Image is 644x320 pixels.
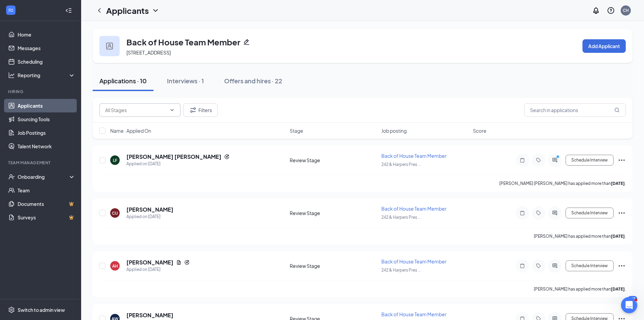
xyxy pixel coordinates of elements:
[381,311,447,317] span: Back of House Team Member
[381,127,407,134] span: Job posting
[151,6,160,15] svg: ChevronDown
[18,99,75,112] a: Applicants
[592,6,600,15] svg: Notifications
[381,206,447,212] span: Back of House Team Member
[18,28,75,41] a: Home
[176,260,182,265] svg: Document
[381,153,447,159] span: Back of House Team Member
[618,262,626,270] svg: Ellipses
[224,77,282,85] div: Offers and hires · 22
[112,210,118,216] div: CU
[8,160,74,166] div: Team Management
[243,39,250,45] svg: Pencil
[18,140,75,153] a: Talent Network
[381,268,421,273] span: 242 & Harpers Pres ...
[621,297,637,313] iframe: Intercom live chat
[551,210,559,216] svg: ActiveChat
[8,89,74,94] div: Hiring
[381,258,447,264] span: Back of House Team Member
[555,155,563,160] svg: PrimaryDot
[473,127,486,134] span: Score
[18,197,75,211] a: DocumentsCrown
[106,43,113,49] img: user icon
[18,306,65,313] div: Switch to admin view
[18,211,75,224] a: SurveysCrown
[8,72,15,79] svg: Analysis
[611,181,625,186] b: [DATE]
[189,106,197,114] svg: Filter
[95,6,103,15] svg: ChevronLeft
[65,7,72,14] svg: Collapse
[8,306,15,313] svg: Settings
[126,213,173,220] div: Applied on [DATE]
[18,72,76,79] div: Reporting
[518,157,526,163] svg: Note
[534,286,626,292] p: [PERSON_NAME] has applied more than .
[105,106,167,114] input: All Stages
[518,263,526,269] svg: Note
[607,6,615,15] svg: QuestionInfo
[18,41,75,55] a: Messages
[126,266,190,273] div: Applied on [DATE]
[99,77,147,85] div: Applications · 10
[126,206,173,213] h5: [PERSON_NAME]
[112,263,118,269] div: AH
[8,173,15,180] svg: UserCheck
[566,155,614,166] button: Schedule Interview
[381,162,421,167] span: 242 & Harpers Pres ...
[614,107,620,113] svg: MagnifyingGlass
[623,7,629,13] div: CH
[18,184,75,197] a: Team
[290,262,377,269] div: Review Stage
[184,260,190,265] svg: Reapply
[499,180,626,186] p: [PERSON_NAME] [PERSON_NAME] has applied more than .
[534,210,543,216] svg: Tag
[618,156,626,164] svg: Ellipses
[290,127,303,134] span: Stage
[18,55,75,68] a: Scheduling
[611,286,625,292] b: [DATE]
[126,49,171,56] span: [STREET_ADDRESS]
[126,36,240,48] h3: Back of House Team Member
[167,77,204,85] div: Interviews · 1
[628,296,637,302] div: 105
[126,312,173,319] h5: [PERSON_NAME]
[551,157,559,163] svg: ActiveChat
[618,209,626,217] svg: Ellipses
[566,260,614,271] button: Schedule Interview
[126,161,230,167] div: Applied on [DATE]
[18,173,70,180] div: Onboarding
[106,5,149,16] h1: Applicants
[18,112,75,126] a: Sourcing Tools
[126,153,221,161] h5: [PERSON_NAME] [PERSON_NAME]
[169,107,175,113] svg: ChevronDown
[290,157,377,164] div: Review Stage
[183,103,218,117] button: Filter Filters
[534,233,626,239] p: [PERSON_NAME] has applied more than .
[524,103,626,117] input: Search in applications
[611,234,625,239] b: [DATE]
[518,210,526,216] svg: Note
[126,259,173,266] h5: [PERSON_NAME]
[381,215,421,220] span: 242 & Harpers Pres ...
[566,208,614,218] button: Schedule Interview
[18,126,75,140] a: Job Postings
[290,210,377,216] div: Review Stage
[224,154,230,159] svg: Reapply
[582,39,626,53] button: Add Applicant
[534,263,543,269] svg: Tag
[113,157,117,163] div: LF
[534,157,543,163] svg: Tag
[110,127,151,134] span: Name · Applied On
[551,263,559,269] svg: ActiveChat
[7,7,14,14] svg: WorkstreamLogo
